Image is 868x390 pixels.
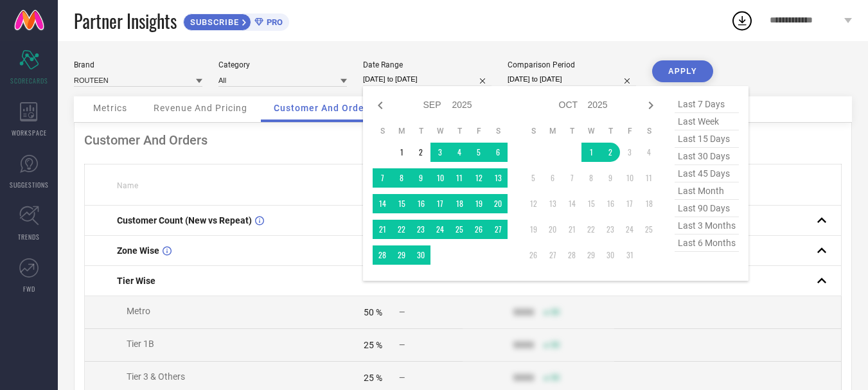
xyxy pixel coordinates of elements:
[74,8,177,34] span: Partner Insights
[127,306,150,316] span: Metro
[581,126,601,136] th: Wednesday
[469,126,488,136] th: Friday
[154,103,247,113] span: Revenue And Pricing
[399,341,405,350] span: —
[620,126,639,136] th: Friday
[652,60,713,82] button: APPLY
[411,126,430,136] th: Tuesday
[450,126,469,136] th: Thursday
[127,371,185,382] span: Tier 3 & Others
[392,126,411,136] th: Monday
[373,98,388,113] div: Previous month
[363,73,492,86] input: Select date range
[450,143,469,162] td: Thu Sep 04 2025
[524,126,543,136] th: Sunday
[373,168,392,188] td: Sun Sep 07 2025
[524,194,543,213] td: Sun Oct 12 2025
[524,220,543,239] td: Sun Oct 19 2025
[601,143,620,162] td: Thu Oct 02 2025
[524,168,543,188] td: Sun Oct 05 2025
[581,194,601,213] td: Wed Oct 15 2025
[450,168,469,188] td: Thu Sep 11 2025
[601,220,620,239] td: Thu Oct 23 2025
[543,168,562,188] td: Mon Oct 06 2025
[543,220,562,239] td: Mon Oct 20 2025
[430,220,450,239] td: Wed Sep 24 2025
[399,308,405,317] span: —
[430,143,450,162] td: Wed Sep 03 2025
[430,168,450,188] td: Wed Sep 10 2025
[601,194,620,213] td: Thu Oct 16 2025
[581,168,601,188] td: Wed Oct 08 2025
[469,194,488,213] td: Fri Sep 19 2025
[639,143,659,162] td: Sat Oct 04 2025
[675,235,739,252] span: last 6 months
[488,168,508,188] td: Sat Sep 13 2025
[392,245,411,265] td: Mon Sep 29 2025
[117,215,252,226] span: Customer Count (New vs Repeat)
[373,194,392,213] td: Sun Sep 14 2025
[274,103,373,113] span: Customer And Orders
[620,220,639,239] td: Fri Oct 24 2025
[508,73,636,86] input: Select comparison period
[513,373,534,383] div: 9999
[620,168,639,188] td: Fri Oct 10 2025
[430,194,450,213] td: Wed Sep 17 2025
[184,17,242,27] span: SUBSCRIBE
[543,126,562,136] th: Monday
[411,143,430,162] td: Tue Sep 02 2025
[601,126,620,136] th: Thursday
[601,168,620,188] td: Thu Oct 09 2025
[675,96,739,113] span: last 7 days
[551,308,560,317] span: 50
[731,9,754,32] div: Open download list
[543,194,562,213] td: Mon Oct 13 2025
[675,113,739,130] span: last week
[675,148,739,165] span: last 30 days
[469,168,488,188] td: Fri Sep 12 2025
[392,194,411,213] td: Mon Sep 15 2025
[127,339,154,349] span: Tier 1B
[373,126,392,136] th: Sunday
[218,60,347,69] div: Category
[411,194,430,213] td: Tue Sep 16 2025
[488,126,508,136] th: Saturday
[84,132,842,148] div: Customer And Orders
[74,60,202,69] div: Brand
[643,98,659,113] div: Next month
[12,128,47,137] span: WORKSPACE
[543,245,562,265] td: Mon Oct 27 2025
[392,168,411,188] td: Mon Sep 08 2025
[392,143,411,162] td: Mon Sep 01 2025
[373,245,392,265] td: Sun Sep 28 2025
[551,341,560,350] span: 50
[469,143,488,162] td: Fri Sep 05 2025
[430,126,450,136] th: Wednesday
[513,340,534,350] div: 9999
[508,60,636,69] div: Comparison Period
[364,340,382,350] div: 25 %
[364,307,382,317] div: 50 %
[551,373,560,382] span: 50
[363,60,492,69] div: Date Range
[562,194,581,213] td: Tue Oct 14 2025
[364,373,382,383] div: 25 %
[601,245,620,265] td: Thu Oct 30 2025
[117,276,155,286] span: Tier Wise
[524,245,543,265] td: Sun Oct 26 2025
[392,220,411,239] td: Mon Sep 22 2025
[411,220,430,239] td: Tue Sep 23 2025
[373,220,392,239] td: Sun Sep 21 2025
[562,220,581,239] td: Tue Oct 21 2025
[93,103,127,113] span: Metrics
[562,126,581,136] th: Tuesday
[10,180,49,190] span: SUGGESTIONS
[18,232,40,242] span: TRENDS
[263,17,283,27] span: PRO
[488,194,508,213] td: Sat Sep 20 2025
[639,168,659,188] td: Sat Oct 11 2025
[562,245,581,265] td: Tue Oct 28 2025
[675,130,739,148] span: last 15 days
[411,168,430,188] td: Tue Sep 09 2025
[675,200,739,217] span: last 90 days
